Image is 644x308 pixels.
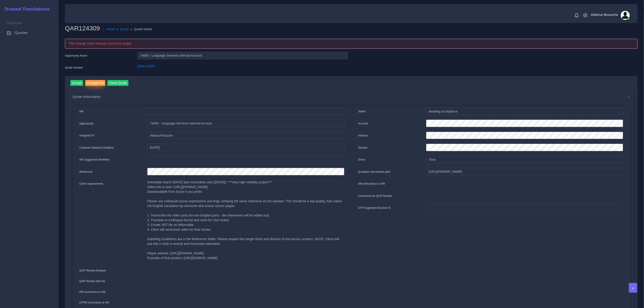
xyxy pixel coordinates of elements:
[358,158,366,162] label: Driver
[358,170,391,174] label: Quotation documents path
[1,5,50,13] a: Trusted Translations
[358,146,368,150] label: Domain
[589,11,631,20] a: Aldana Resucheavatar
[1,6,50,12] h2: Trusted Translations
[70,80,84,86] input: Accept
[79,290,105,294] label: PM Comments to AM
[3,28,55,37] a: Quotes
[621,11,630,20] img: avatar
[65,25,103,32] h2: QAR124309
[591,13,618,16] span: Aldana Resuche
[79,158,110,162] label: AM Suggested Workflow
[7,21,22,25] span: Sections
[79,182,103,186] label: Client requirements
[120,27,129,32] a: Quote
[79,122,94,126] label: Opportunity
[79,269,106,273] label: QAR Review Analysis
[358,122,368,126] label: Account
[85,80,105,86] input: Change PM
[106,27,115,32] a: Home
[107,80,129,86] input: Clone Quote
[15,30,28,35] span: Quotes
[358,133,368,138] label: Industry
[65,54,87,58] label: Opportunity Name
[79,170,93,174] label: Wordcount
[79,301,109,305] label: DTPM Comments to AM
[65,66,83,70] label: Quote Number
[137,64,155,68] a: QAR124309
[79,109,83,113] label: AM
[147,132,344,139] input: pm
[65,39,638,49] div: PM Change Fails: Reason cannot be empty
[358,182,385,186] label: AM instructions to PM
[358,194,392,198] label: Comments for QAR Review
[79,146,114,150] label: Customer Delivery Deadline
[358,206,391,210] label: DTP Sugested Discount %
[73,94,101,99] span: Quote information
[358,109,366,113] label: Status
[129,27,152,32] li: Quote Detail
[69,91,633,102] div: Quote information
[79,279,105,283] label: QAR Review Sent by
[79,133,94,138] label: Assigned To
[147,180,344,260] p: Immediate Start!! [DATE] 9pm Immediate start ([DATE]). ***Very high-visibility project*** Video l...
